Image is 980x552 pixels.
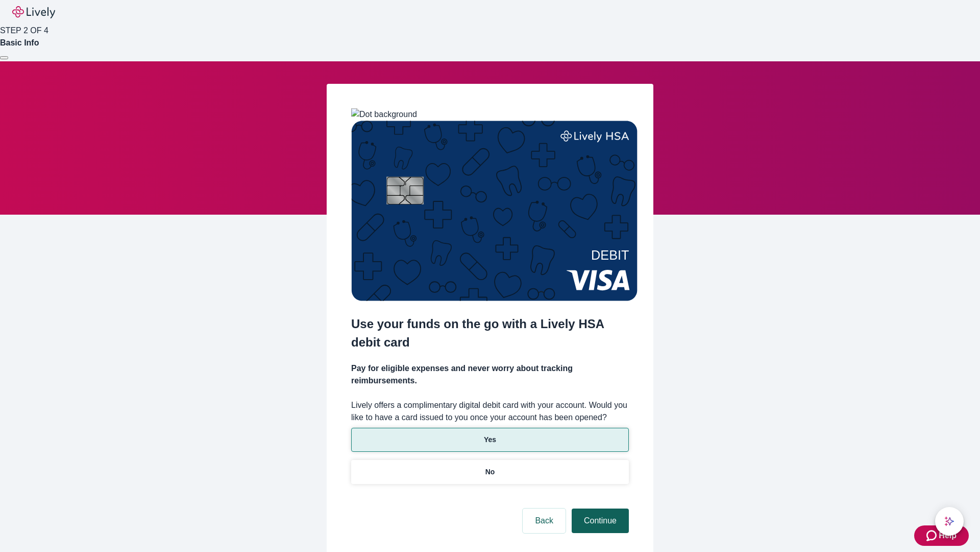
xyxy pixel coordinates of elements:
button: Continue [572,509,629,533]
span: Help [939,530,957,542]
img: Debit card [351,121,638,301]
h4: Pay for eligible expenses and never worry about tracking reimbursements. [351,362,629,387]
button: Zendesk support iconHelp [914,525,969,546]
button: No [351,460,629,484]
p: Yes [484,434,496,445]
h2: Use your funds on the go with a Lively HSA debit card [351,315,629,352]
button: Back [523,509,566,533]
label: Lively offers a complimentary digital debit card with your account. Would you like to have a card... [351,399,629,424]
img: Dot background [351,108,417,121]
svg: Lively AI Assistant [944,516,954,526]
svg: Zendesk support icon [926,530,939,542]
img: Lively [12,6,55,18]
p: No [485,467,495,477]
button: Yes [351,428,629,452]
button: chat [935,507,964,536]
